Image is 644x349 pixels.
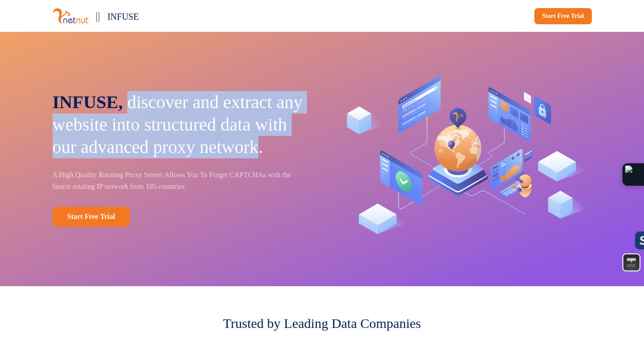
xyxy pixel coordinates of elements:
[53,91,310,158] p: discover and extract any website into structured data with our advanced proxy network.
[96,7,100,25] p: ||
[53,207,130,227] a: Start Free Trial
[223,313,421,333] p: Trusted by Leading Data Companies
[53,169,310,192] p: A High Quality Rotating Proxy Server Allows You To Forget CAPTCHAs with the fastest rotating IP n...
[625,166,641,183] img: Extension Icon
[534,8,591,24] a: Start Free Trial
[107,12,139,22] span: INFUSE
[53,92,123,112] span: INFUSE,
